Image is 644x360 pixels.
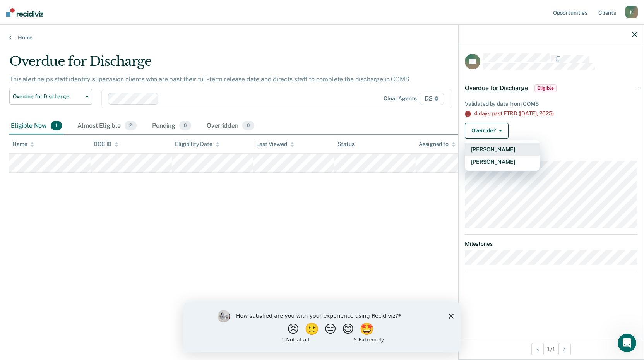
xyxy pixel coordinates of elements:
span: D2 [420,93,444,105]
div: 4 days past FTRD ([DATE], [474,110,637,117]
div: K [625,6,638,18]
div: Almost Eligible [76,118,138,135]
div: Eligible Now [9,118,63,135]
button: Next Opportunity [558,343,571,355]
dt: Supervision [465,151,637,158]
div: Name [12,141,34,147]
a: Home [9,34,635,41]
dt: Milestones [465,241,637,247]
span: Eligible [534,84,557,92]
span: 1 [51,121,62,131]
p: This alert helps staff identify supervision clients who are past their full-term release date and... [9,75,411,83]
div: Eligibility Date [175,141,219,147]
iframe: Survey by Kim from Recidiviz [183,302,461,352]
button: Previous Opportunity [531,343,544,355]
span: Overdue for Discharge [13,93,82,100]
div: Pending [151,118,193,135]
div: DOC ID [94,141,118,147]
div: Status [337,141,354,147]
div: Overridden [205,118,256,135]
div: Last Viewed [256,141,294,147]
div: 1 / 1 [459,339,644,359]
iframe: Intercom live chat [618,334,636,352]
span: Overdue for Discharge [465,84,528,92]
div: Assigned to [419,141,455,147]
div: Clear agents [384,95,416,102]
img: Recidiviz [6,8,43,17]
div: Validated by data from COMS [465,101,637,107]
button: [PERSON_NAME] [465,143,540,156]
span: 0 [179,121,191,131]
div: Overdue for DischargeEligible [459,76,644,101]
div: Overdue for Discharge [9,53,492,75]
span: 2025) [539,110,553,117]
button: [PERSON_NAME] [465,156,540,168]
span: 2 [125,121,137,131]
button: Override? [465,123,509,139]
span: 0 [242,121,254,131]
